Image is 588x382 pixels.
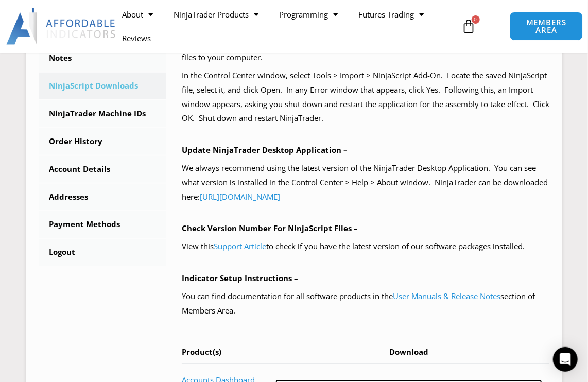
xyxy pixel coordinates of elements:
p: View this to check if you have the latest version of our software packages installed. [182,239,549,254]
a: Logout [39,239,166,266]
a: Account Details [39,156,166,183]
span: Product(s) [182,346,221,357]
a: User Manuals & Release Notes [393,291,500,301]
a: [URL][DOMAIN_NAME] [200,192,280,202]
b: Indicator Setup Instructions – [182,273,298,283]
a: NinjaTrader Products [163,3,269,26]
a: Futures Trading [348,3,434,26]
a: Programming [269,3,348,26]
a: Support Article [214,241,266,251]
a: 0 [446,11,492,41]
nav: Account pages [39,3,166,266]
p: We always recommend using the latest version of the NinjaTrader Desktop Application. You can see ... [182,161,549,204]
b: Update NinjaTrader Desktop Application – [182,145,348,155]
span: MEMBERS AREA [521,19,572,34]
a: Order History [39,128,166,155]
b: Check Version Number For NinjaScript Files – [182,223,358,233]
span: 0 [472,15,480,24]
p: In the Control Center window, select Tools > Import > NinjaScript Add-On. Locate the saved NinjaS... [182,68,549,126]
span: Download [390,346,429,357]
a: Reviews [112,26,161,50]
img: LogoAI | Affordable Indicators – NinjaTrader [6,8,117,45]
a: NinjaTrader Machine IDs [39,100,166,127]
a: Addresses [39,184,166,211]
nav: Menu [112,3,459,50]
p: You can find documentation for all software products in the section of Members Area. [182,289,549,318]
a: About [112,3,163,26]
a: MEMBERS AREA [510,12,583,41]
a: Payment Methods [39,211,166,238]
a: NinjaScript Downloads [39,73,166,99]
div: Open Intercom Messenger [553,347,578,372]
